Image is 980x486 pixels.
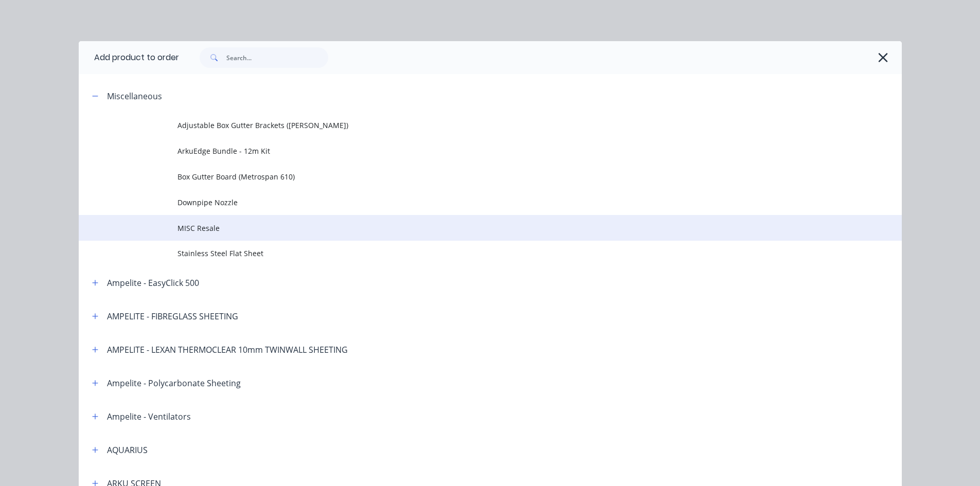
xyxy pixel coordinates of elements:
[107,344,348,356] div: AMPELITE - LEXAN THERMOCLEAR 10mm TWINWALL SHEETING
[107,410,191,423] div: Ampelite - Ventilators
[107,444,148,456] div: AQUARIUS
[107,90,162,102] div: Miscellaneous
[177,197,757,208] span: Downpipe Nozzle
[107,310,238,322] div: AMPELITE - FIBREGLASS SHEETING
[79,41,179,74] div: Add product to order
[177,120,757,131] span: Adjustable Box Gutter Brackets ([PERSON_NAME])
[107,277,199,289] div: Ampelite - EasyClick 500
[177,248,757,259] span: Stainless Steel Flat Sheet
[177,171,757,182] span: Box Gutter Board (Metrospan 610)
[177,223,757,233] span: MISC Resale
[107,377,241,389] div: Ampelite - Polycarbonate Sheeting
[177,146,757,156] span: ArkuEdge Bundle - 12m Kit
[226,47,328,68] input: Search...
